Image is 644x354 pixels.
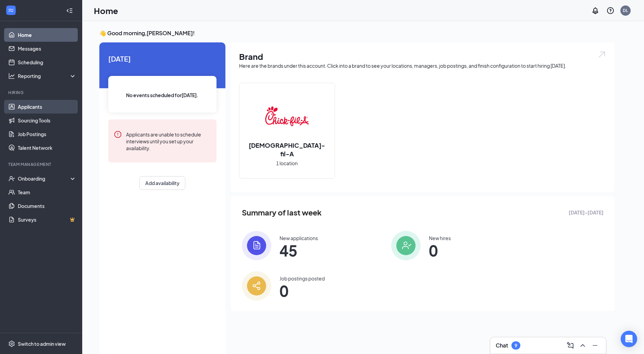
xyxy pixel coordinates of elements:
button: Add availability [139,176,185,190]
svg: WorkstreamLogo [8,7,14,14]
img: icon [391,231,421,260]
span: Summary of last week [242,207,322,219]
a: Job Postings [18,127,76,141]
img: Chick-fil-A [265,94,309,138]
a: SurveysCrown [18,213,76,226]
a: Sourcing Tools [18,114,76,127]
div: Team Management [8,161,75,167]
div: DL [623,8,628,13]
div: New applications [280,235,318,241]
svg: Error [114,130,122,139]
span: 0 [429,244,451,257]
a: Messages [18,42,76,55]
a: Talent Network [18,141,76,155]
img: icon [242,231,271,260]
span: [DATE] - [DATE] [569,209,604,216]
svg: ChevronUp [579,341,587,350]
div: New hires [429,235,451,241]
svg: QuestionInfo [606,6,615,15]
h2: [DEMOGRAPHIC_DATA]-fil-A [239,141,335,158]
h3: 👋 Good morning, [PERSON_NAME] ! [99,29,615,37]
svg: Minimize [591,341,599,350]
img: open.6027fd2a22e1237b5b06.svg [597,51,606,58]
a: Applicants [18,100,76,114]
svg: ComposeMessage [566,341,574,350]
div: Open Intercom Messenger [621,331,637,347]
a: Home [18,28,76,42]
h1: Brand [239,51,606,62]
span: 0 [280,285,325,297]
button: ChevronUp [577,340,588,351]
span: 45 [280,244,318,257]
span: [DATE] [108,53,216,64]
h3: Chat [496,342,508,349]
span: No events scheduled for [DATE] . [126,91,199,99]
svg: Collapse [66,7,73,14]
div: Here are the brands under this account. Click into a brand to see your locations, managers, job p... [239,62,606,69]
div: Onboarding [18,175,71,182]
svg: Analysis [8,73,15,79]
div: Hiring [8,90,75,95]
a: Team [18,185,76,199]
div: Job postings posted [280,275,325,282]
span: 1 location [276,159,298,167]
a: Scheduling [18,55,76,69]
a: Documents [18,199,76,213]
div: Applicants are unable to schedule interviews until you set up your availability. [126,130,211,152]
div: 9 [515,343,517,349]
div: Reporting [18,73,77,79]
svg: Settings [8,340,15,347]
img: icon [242,271,271,301]
svg: UserCheck [8,175,15,182]
button: Minimize [590,340,600,351]
svg: Notifications [591,6,599,15]
h1: Home [94,5,118,16]
div: Switch to admin view [18,340,66,347]
button: ComposeMessage [565,340,576,351]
